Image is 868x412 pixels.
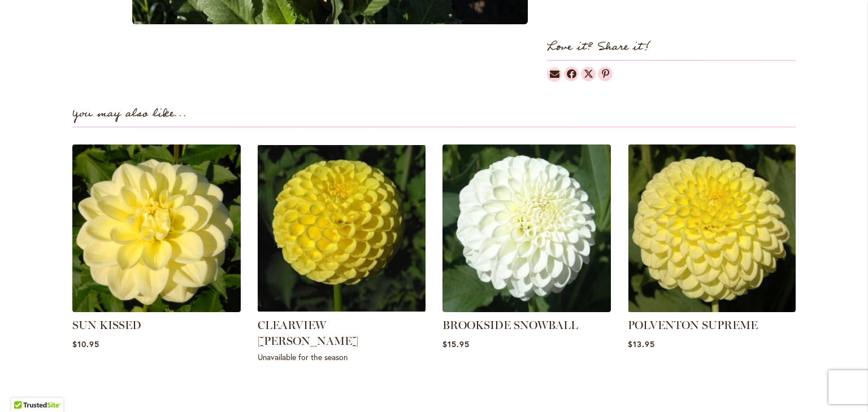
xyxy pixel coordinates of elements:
[72,318,141,332] a: SUN KISSED
[258,352,426,362] p: Unavailable for the season
[258,318,358,348] a: CLEARVIEW [PERSON_NAME]
[442,304,611,314] a: BROOKSIDE SNOWBALL
[72,304,241,314] a: SUN KISSED
[72,339,99,349] span: $10.95
[442,318,578,332] a: BROOKSIDE SNOWBALL
[442,144,611,313] img: BROOKSIDE SNOWBALL
[598,67,613,81] a: Dahlias on Pinterest
[258,304,426,314] a: CLEARVIEW DANIEL
[564,67,579,81] a: Dahlias on Facebook
[628,318,758,332] a: POLVENTON SUPREME
[628,144,796,313] img: POLVENTON SUPREME
[628,304,796,314] a: POLVENTON SUPREME
[628,339,655,349] span: $13.95
[72,104,187,123] strong: You may also like...
[442,339,470,349] span: $15.95
[581,67,596,81] a: Dahlias on Twitter
[547,38,650,56] strong: Love it? Share it!
[8,372,40,404] iframe: Launch Accessibility Center
[258,144,426,313] img: CLEARVIEW DANIEL
[72,144,241,313] img: SUN KISSED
